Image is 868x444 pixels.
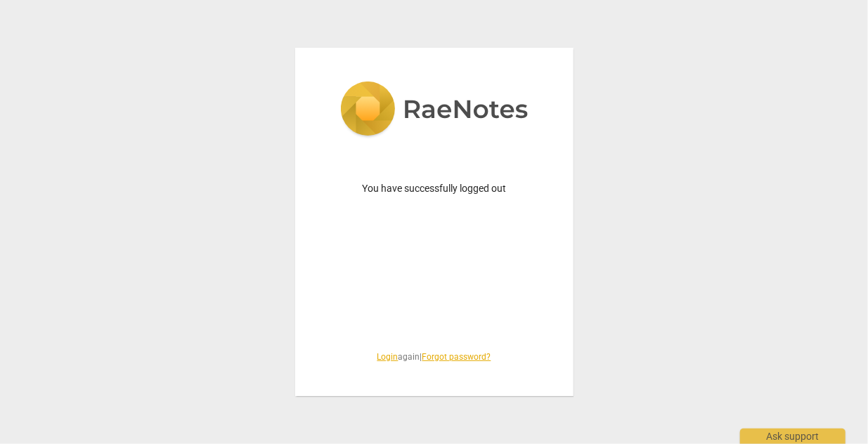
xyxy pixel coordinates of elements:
div: Ask support [740,429,846,444]
span: again | [329,351,540,363]
img: 5ac2273c67554f335776073100b6d88f.svg [340,81,529,139]
p: You have successfully logged out [329,181,540,196]
a: Login [377,352,399,362]
a: Forgot password? [422,352,491,362]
